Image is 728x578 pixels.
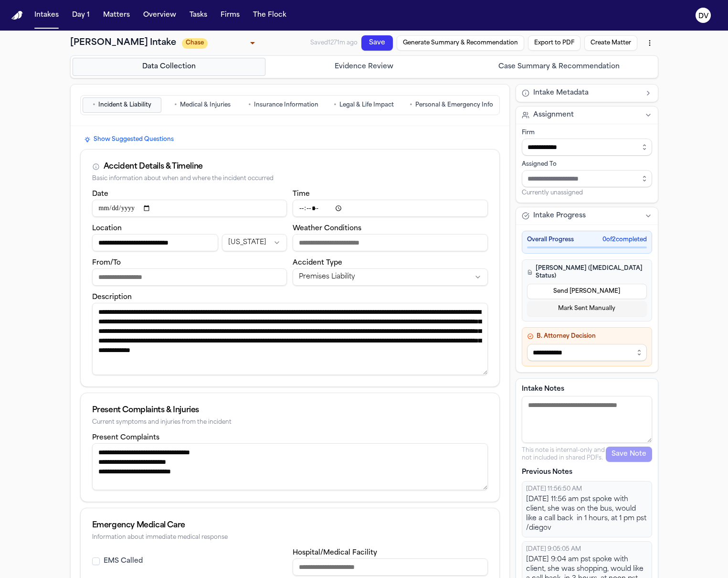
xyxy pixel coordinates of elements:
div: Accident Details & Timeline [104,161,203,172]
input: Assign to staff member [522,170,652,187]
span: Assignment [533,110,574,120]
button: Show Suggested Questions [80,134,178,145]
label: Date [92,191,108,198]
textarea: Incident description [92,303,488,375]
button: Day 1 [68,7,94,24]
nav: Intake steps [73,58,656,76]
span: Personal & Emergency Info [415,101,493,109]
span: • [248,100,251,110]
button: Create Matter [584,35,637,51]
button: Matters [99,7,134,24]
span: Intake Metadata [533,88,589,98]
button: Go to Evidence Review step [267,58,461,76]
h4: [PERSON_NAME] ([MEDICAL_DATA] Status) [527,265,647,280]
button: Assignment [516,107,658,124]
h4: B. Attorney Decision [527,332,647,340]
input: Weather conditions [293,234,488,251]
textarea: Intake notes [522,396,652,443]
span: 0 of 2 completed [602,236,647,244]
span: Incident & Liability [98,101,151,109]
button: Firms [217,7,243,24]
label: Weather Conditions [293,225,361,232]
div: Emergency Medical Care [92,520,488,531]
button: Go to Incident & Liability [83,97,161,113]
button: Go to Legal & Life Impact [325,97,403,113]
span: Currently unassigned [522,189,583,197]
p: This note is internal-only and not included in shared PDFs. [522,447,606,462]
label: Time [293,191,310,198]
span: Medical & Injuries [180,101,231,109]
div: Current symptoms and injuries from the incident [92,419,488,426]
button: Overview [139,7,180,24]
label: Intake Notes [522,385,652,394]
button: Generate Summary & Recommendation [397,35,524,51]
input: From/To destination [92,268,287,286]
button: Intakes [31,7,63,24]
div: [DATE] 11:56:50 AM [526,485,648,493]
textarea: Present complaints [92,443,488,490]
button: Incident state [222,234,287,251]
input: Incident location [92,234,218,251]
input: Select firm [522,139,652,156]
text: DV [698,13,709,20]
div: [DATE] 9:05:05 AM [526,546,648,553]
div: Assigned To [522,161,652,168]
button: Intake Metadata [516,85,658,102]
button: Go to Personal & Emergency Info [405,97,497,113]
span: Chase [182,38,208,49]
span: Saved 1271m ago [310,40,358,46]
div: Update intake status [182,36,258,50]
span: Insurance Information [254,101,318,109]
button: Send [PERSON_NAME] [527,284,647,299]
label: Present Complaints [92,434,159,441]
p: Previous Notes [522,468,652,477]
input: Incident date [92,200,287,217]
button: Tasks [186,7,211,24]
div: Present Complaints & Injuries [92,405,488,416]
span: Overall Progress [527,236,574,244]
div: Firm [522,129,652,137]
span: • [174,100,177,110]
button: Intake Progress [516,207,658,225]
button: Mark Sent Manually [527,301,647,316]
img: Finch Logo [11,11,23,20]
input: Hospital or medical facility [293,558,488,576]
span: • [93,100,95,110]
button: The Flock [249,7,290,24]
h1: [PERSON_NAME] Intake [70,36,176,50]
label: EMS Called [104,557,143,566]
div: [DATE] 11:56 am pst spoke with client, she was on the bus, would like a call back in 1 hours, at ... [526,495,648,533]
span: Intake Progress [533,211,586,221]
button: Go to Insurance Information [244,97,323,113]
span: • [410,100,412,110]
div: Information about immediate medical response [92,534,488,541]
label: Location [92,225,122,232]
button: Export to PDF [528,35,580,51]
span: Legal & Life Impact [339,101,394,109]
button: Save [361,35,393,51]
label: Description [92,294,132,301]
button: Go to Case Summary & Recommendation step [463,58,656,76]
button: Go to Data Collection step [73,58,266,76]
label: Accident Type [293,259,342,267]
input: Incident time [293,200,488,217]
span: • [334,100,337,110]
button: More actions [641,34,658,52]
div: Basic information about when and where the incident occurred [92,175,488,182]
label: From/To [92,259,121,267]
a: Home [11,11,23,20]
button: Go to Medical & Injuries [163,97,242,113]
label: Hospital/Medical Facility [293,549,377,557]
